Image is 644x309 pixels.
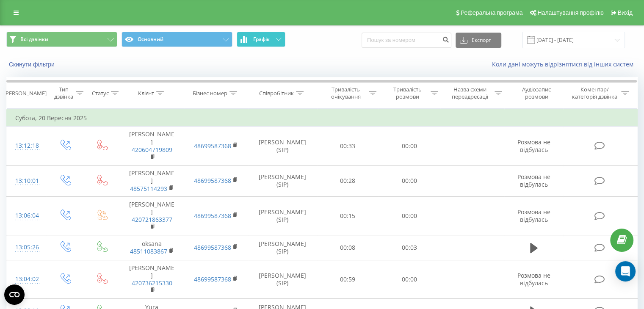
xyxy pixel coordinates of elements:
a: 48699587368 [194,275,231,283]
div: Статус [92,90,109,97]
input: Пошук за номером [362,33,451,48]
td: [PERSON_NAME] (SIP) [248,127,317,166]
span: Розмова не відбулась [517,173,550,188]
a: 48699587368 [194,177,231,185]
span: Реферальна програма [461,9,523,16]
span: Налаштування профілю [537,9,603,16]
span: Розмова не відбулась [517,138,550,154]
a: 48699587368 [194,142,231,150]
div: 13:06:04 [15,207,38,224]
td: [PERSON_NAME] [120,260,184,299]
td: 00:08 [317,235,379,260]
td: 00:15 [317,196,379,235]
a: 48511083867 [130,247,167,255]
div: [PERSON_NAME] [4,90,47,97]
div: Співробітник [259,90,294,97]
a: 420721863377 [132,215,172,223]
td: 00:00 [379,196,440,235]
button: Експорт [456,33,501,48]
div: 13:05:26 [15,239,38,256]
a: 48699587368 [194,212,231,220]
div: Назва схеми переадресації [448,86,492,100]
td: 00:00 [379,260,440,299]
button: Скинути фільтри [6,61,59,68]
div: Тип дзвінка [53,86,73,100]
td: 00:00 [379,166,440,197]
td: 00:59 [317,260,379,299]
td: oksana [120,235,184,260]
span: Розмова не відбулась [517,271,550,287]
div: 13:12:18 [15,138,38,154]
button: Open CMP widget [4,284,25,305]
td: [PERSON_NAME] [120,166,184,197]
td: 00:28 [317,166,379,197]
td: 00:03 [379,235,440,260]
div: 13:04:02 [15,271,38,287]
div: Бізнес номер [193,90,227,97]
td: Субота, 20 Вересня 2025 [7,110,638,127]
div: Тривалість розмови [386,86,428,100]
td: 00:00 [379,127,440,166]
a: 48575114293 [130,185,167,193]
span: Вихід [618,9,633,16]
div: Коментар/категорія дзвінка [569,86,619,100]
div: 13:10:01 [15,173,38,189]
a: Коли дані можуть відрізнятися вiд інших систем [492,60,638,68]
a: 420736215330 [132,279,172,287]
button: Основний [122,32,232,47]
div: Тривалість очікування [325,86,367,100]
td: [PERSON_NAME] [120,127,184,166]
td: [PERSON_NAME] (SIP) [248,235,317,260]
div: Open Intercom Messenger [615,261,636,281]
button: Всі дзвінки [6,32,117,47]
button: Графік [237,32,285,47]
td: [PERSON_NAME] (SIP) [248,196,317,235]
a: 420604719809 [132,146,172,154]
a: 48699587368 [194,243,231,251]
div: Клієнт [138,90,154,97]
span: Графік [253,36,270,42]
td: [PERSON_NAME] (SIP) [248,260,317,299]
span: Всі дзвінки [20,36,48,43]
span: Розмова не відбулась [517,208,550,223]
div: Аудіозапис розмови [512,86,561,100]
td: [PERSON_NAME] (SIP) [248,166,317,197]
td: 00:33 [317,127,379,166]
td: [PERSON_NAME] [120,196,184,235]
